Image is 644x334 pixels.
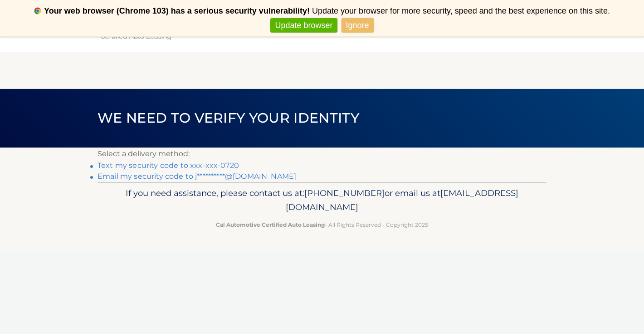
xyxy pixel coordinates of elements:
a: Ignore [342,18,374,33]
a: Update browser [270,18,337,33]
p: Select a delivery method: [98,148,546,160]
p: - All Rights Reserved - Copyright 2025 [103,220,541,229]
strong: Cal Automotive Certified Auto Leasing [216,221,325,228]
span: We need to verify your identity [98,110,359,126]
a: Email my security code to j**********@[DOMAIN_NAME] [98,172,296,181]
a: Text my security code to xxx-xxx-0720 [98,161,239,170]
p: If you need assistance, please contact us at: or email us at [103,186,541,215]
b: Your web browser (Chrome 103) has a serious security vulnerability! [44,6,310,15]
span: [PHONE_NUMBER] [304,188,385,198]
span: Update your browser for more security, speed and the best experience on this site. [312,6,610,15]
